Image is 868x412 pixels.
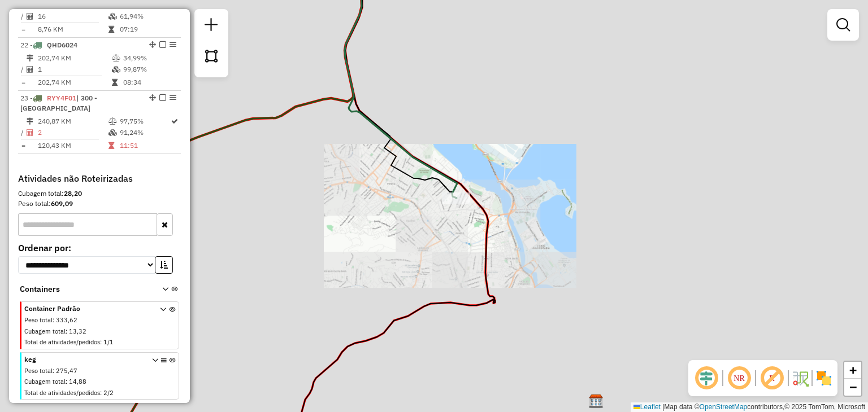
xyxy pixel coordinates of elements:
td: 120,43 KM [37,140,108,151]
td: 8,76 KM [37,24,108,35]
img: Fluxo de ruas [791,369,809,387]
span: + [849,363,857,377]
span: : [100,389,102,397]
td: 99,87% [123,64,176,75]
span: : [66,378,67,385]
i: % de utilização da cubagem [108,13,117,20]
a: Exibir filtros [832,14,854,36]
td: 34,99% [123,52,176,64]
td: 08:34 [123,77,176,88]
i: % de utilização da cubagem [108,129,117,136]
img: CDD São Cristovão [589,394,604,409]
span: : [100,338,102,346]
span: 22 - [20,41,77,49]
span: Container Padrão [24,304,146,314]
span: RYY4F01 [47,94,76,102]
td: 61,94% [119,11,170,22]
i: % de utilização do peso [108,118,117,125]
td: 1 [37,64,111,75]
div: Cubagem total: [18,189,181,199]
td: 91,24% [119,127,170,138]
td: 11:51 [119,140,170,151]
span: 275,47 [56,367,77,375]
span: Ocultar deslocamento [693,365,720,392]
span: | 300 - [GEOGRAPHIC_DATA] [20,94,97,112]
td: 97,75% [119,116,170,127]
a: Leaflet [633,403,661,411]
a: Zoom in [844,362,861,379]
em: Finalizar rota [159,41,166,48]
span: Cubagem total [24,327,66,335]
td: 202,74 KM [37,77,111,88]
span: Peso total [24,367,53,375]
a: Nova sessão e pesquisa [200,14,223,39]
span: Containers [20,283,147,295]
td: 240,87 KM [37,116,108,127]
span: Peso total [24,316,53,324]
td: / [20,127,26,138]
i: Total de Atividades [27,13,33,20]
strong: 609,09 [51,199,73,208]
i: Opções [161,357,167,400]
span: : [53,316,54,324]
span: 1/1 [103,338,114,346]
td: 2 [37,127,108,138]
a: OpenStreetMap [700,403,748,411]
span: Total de atividades/pedidos [24,389,100,397]
span: : [53,367,54,375]
button: Ordem crescente [155,256,173,274]
em: Finalizar rota [159,94,166,101]
span: 14,88 [69,378,86,385]
span: QHD6024 [47,41,77,49]
td: = [20,140,26,151]
i: Tempo total em rota [108,26,114,33]
td: 07:19 [119,24,170,35]
img: Exibir/Ocultar setores [815,369,833,387]
span: Ocultar NR [726,365,753,392]
i: Total de Atividades [27,66,33,73]
span: 13,32 [69,327,86,335]
strong: 28,20 [64,189,82,198]
span: 333,62 [56,316,77,324]
em: Alterar sequência das rotas [149,41,156,48]
div: Peso total: [18,199,181,209]
i: Rota otimizada [171,118,178,125]
em: Opções [170,94,176,101]
i: Tempo total em rota [108,142,114,149]
span: Cubagem total [24,378,66,385]
span: Total de atividades/pedidos [24,338,100,346]
span: | [662,403,664,411]
i: % de utilização do peso [112,55,120,62]
a: Zoom out [844,379,861,396]
i: % de utilização da cubagem [112,66,120,73]
td: 16 [37,11,108,22]
td: 202,74 KM [37,52,111,64]
i: Tempo total em rota [112,79,118,86]
em: Alterar sequência das rotas [149,94,156,101]
td: = [20,77,26,88]
span: − [849,380,857,394]
td: / [20,11,26,22]
span: Exibir rótulo [758,365,785,392]
td: = [20,24,26,35]
i: Distância Total [27,55,33,62]
span: 23 - [20,94,97,112]
i: Total de Atividades [27,129,33,136]
span: keg [24,354,146,365]
h4: Atividades não Roteirizadas [18,173,181,184]
div: Map data © contributors,© 2025 TomTom, Microsoft [631,402,868,412]
td: / [20,64,26,75]
em: Opções [170,41,176,48]
i: Distância Total [27,118,33,125]
label: Ordenar por: [18,241,181,255]
img: Selecionar atividades - polígono [203,48,219,64]
span: : [66,327,67,335]
span: 2/2 [103,389,114,397]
